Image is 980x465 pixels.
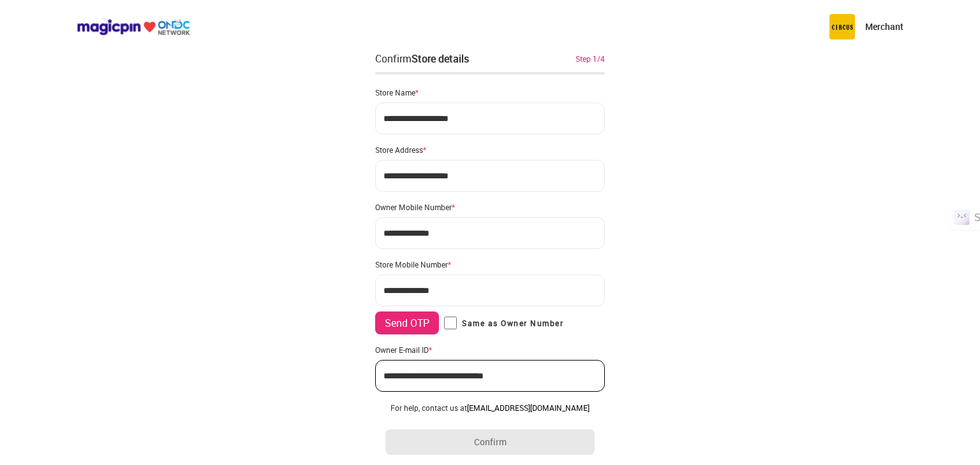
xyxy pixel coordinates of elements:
[412,52,469,66] div: Store details
[444,317,563,329] label: Same as Owner Number
[865,20,903,33] p: Merchant
[375,345,605,355] div: Owner E-mail ID
[375,51,469,66] div: Confirm
[375,259,605,269] div: Store Mobile Number
[467,403,590,413] a: [EMAIL_ADDRESS][DOMAIN_NAME]
[375,87,605,97] div: Store Name
[375,311,439,334] button: Send OTP
[385,403,595,413] div: For help, contact us at
[77,18,190,36] img: ondc-logo-new-small.8a59708e.svg
[375,145,605,155] div: Store Address
[829,14,855,39] img: circus.b677b59b.png
[444,317,457,329] input: Same as Owner Number
[375,202,605,212] div: Owner Mobile Number
[575,53,605,64] div: Step 1/4
[385,429,595,455] button: Confirm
